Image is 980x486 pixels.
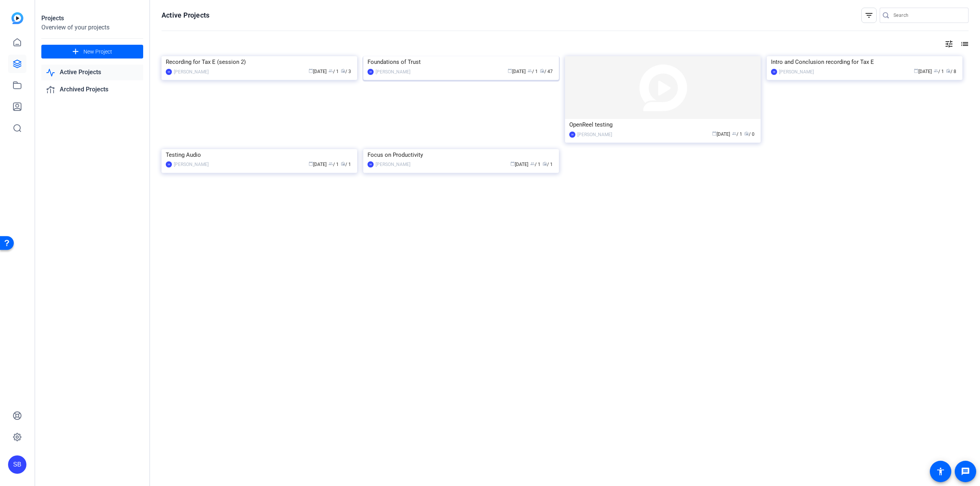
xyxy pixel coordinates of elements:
div: [PERSON_NAME] [376,68,410,76]
a: Archived Projects [41,82,143,98]
span: / 47 [540,69,553,74]
div: SB [166,161,172,167]
span: group [530,161,535,166]
span: [DATE] [508,69,526,74]
span: calendar_today [508,68,512,73]
span: group [732,131,737,136]
span: calendar_today [914,68,918,73]
span: / 1 [542,162,553,167]
span: / 1 [328,162,339,167]
span: group [328,68,333,73]
span: [DATE] [309,162,327,167]
div: Focus on Productivity [367,149,555,161]
span: [DATE] [712,132,730,137]
div: Projects [41,14,143,23]
button: New Project [41,45,143,59]
span: radio [341,68,345,73]
div: Intro and Conclusion recording for Tax E [771,56,958,68]
div: OpenReel testing [569,119,756,130]
span: group [528,68,532,73]
div: [PERSON_NAME] [779,68,814,76]
span: radio [341,161,345,166]
div: SB [8,455,26,474]
span: radio [540,68,544,73]
div: [PERSON_NAME] [577,131,612,138]
mat-icon: list [959,39,969,49]
span: [DATE] [510,162,528,167]
span: group [328,161,333,166]
span: radio [744,131,749,136]
span: / 3 [341,69,351,74]
a: Active Projects [41,65,143,80]
span: / 1 [530,162,541,167]
div: SB [367,161,374,167]
div: SB [367,69,374,75]
img: blue-gradient.svg [11,12,23,24]
div: [PERSON_NAME] [376,161,410,168]
div: SB [569,132,575,138]
span: / 1 [934,69,944,74]
span: [DATE] [309,69,327,74]
span: radio [946,68,951,73]
div: Testing Audio [166,149,353,161]
span: group [934,68,938,73]
div: Foundations of Trust [367,56,555,68]
span: [DATE] [914,69,932,74]
span: calendar_today [712,131,717,136]
span: / 1 [341,162,351,167]
mat-icon: accessibility [936,467,945,476]
input: Search [893,11,962,20]
div: [PERSON_NAME] [174,68,209,76]
mat-icon: add [71,47,80,57]
span: / 1 [732,132,742,137]
span: calendar_today [309,161,313,166]
div: SB [166,69,172,75]
span: / 8 [946,69,956,74]
div: [PERSON_NAME] [174,161,209,168]
span: / 1 [328,69,339,74]
span: calendar_today [510,161,515,166]
div: Overview of your projects [41,23,143,32]
span: calendar_today [309,68,313,73]
mat-icon: message [961,467,970,476]
span: New Project [83,48,112,56]
span: / 1 [528,69,538,74]
mat-icon: tune [944,39,954,49]
span: radio [542,161,547,166]
mat-icon: filter_list [864,11,874,20]
span: / 0 [744,132,755,137]
div: Recording for Tax E (session 2) [166,56,353,68]
div: SB [771,69,777,75]
h1: Active Projects [162,11,209,20]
